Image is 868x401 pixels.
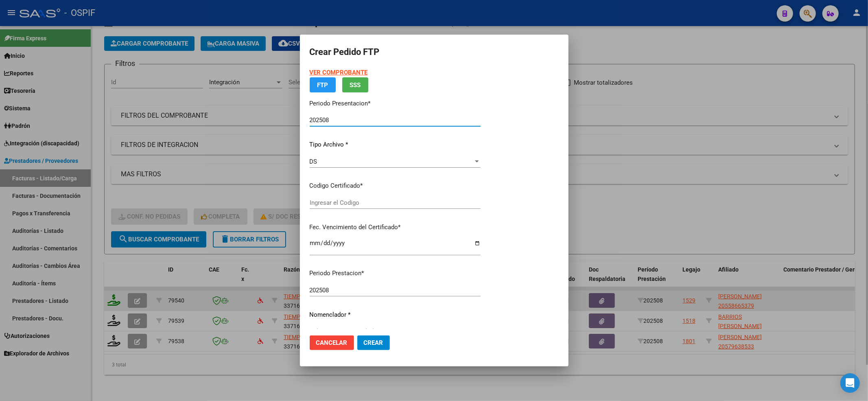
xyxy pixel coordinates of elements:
[310,44,559,60] h2: Crear Pedido FTP
[310,181,481,191] p: Codigo Certificado
[317,81,328,89] span: FTP
[310,158,317,165] span: DS
[310,77,336,92] button: FTP
[364,339,383,346] span: Crear
[310,328,473,335] span: Seleccionar nomenclador
[310,140,481,149] p: Tipo Archivo *
[342,77,368,92] button: SSS
[310,310,481,320] p: Nomenclador *
[310,335,354,350] button: Cancelar
[310,69,368,76] a: VER COMPROBANTE
[310,223,481,232] p: Fec. Vencimiento del Certificado
[310,99,481,108] p: Periodo Presentacion
[350,81,361,89] span: SSS
[316,339,348,346] span: Cancelar
[840,373,860,393] div: Open Intercom Messenger
[357,335,390,350] button: Crear
[310,269,481,278] p: Periodo Prestacion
